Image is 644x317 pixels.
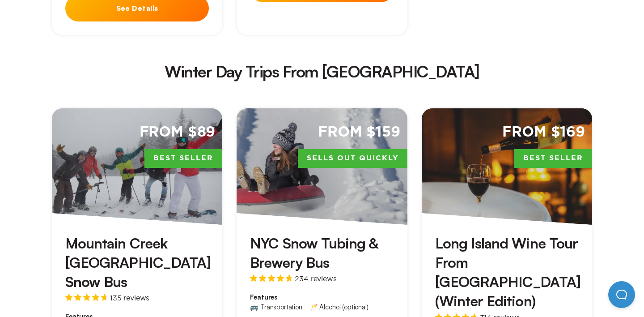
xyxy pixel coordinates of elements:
span: Features [250,293,394,302]
span: Best Seller [514,149,592,168]
span: 234 reviews [295,275,336,282]
h3: Mountain Creek [GEOGRAPHIC_DATA] Snow Bus [65,234,209,292]
span: From $89 [140,123,216,142]
span: From $169 [502,123,585,142]
span: 135 reviews [110,294,149,301]
h3: NYC Snow Tubing & Brewery Bus [250,234,394,272]
div: 🥂 Alcohol (optional) [309,304,369,310]
h2: Winter Day Trips From [GEOGRAPHIC_DATA] [59,64,585,80]
span: From $159 [318,123,400,142]
span: Best Seller [144,149,222,168]
span: Sells Out Quickly [298,149,407,168]
div: 🚌 Transportation [250,304,302,310]
h3: Long Island Wine Tour From [GEOGRAPHIC_DATA] (Winter Edition) [435,234,579,311]
iframe: Help Scout Beacon - Open [608,281,635,308]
